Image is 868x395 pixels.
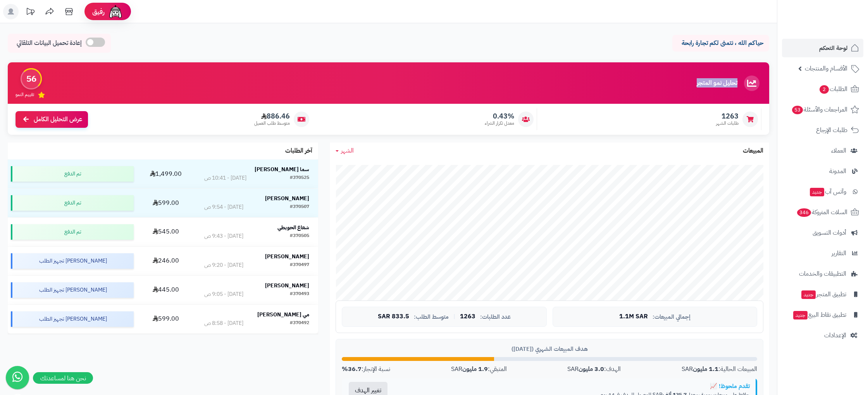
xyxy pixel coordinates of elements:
div: هدف المبيعات الشهري ([DATE]) [342,345,757,353]
div: تم الدفع [11,166,134,182]
span: طلبات الإرجاع [816,125,847,136]
div: #370492 [290,319,309,327]
td: 1,499.00 [137,160,196,188]
a: الشهر [336,146,354,155]
img: ai-face.png [108,4,123,19]
div: [DATE] - 9:54 ص [204,203,243,211]
div: تم الدفع [11,195,134,211]
strong: 36.7% [342,364,362,374]
span: إجمالي المبيعات: [653,314,691,320]
a: الإعدادات [782,326,863,345]
a: التقارير [782,244,863,263]
a: المدونة [782,162,863,180]
td: 545.00 [137,218,196,246]
h3: المبيعات [743,148,763,155]
a: تطبيق نقاط البيعجديد [782,306,863,324]
a: تطبيق المتجرجديد [782,285,863,304]
strong: 1.9 مليون [462,364,488,374]
span: رفيق [92,7,105,16]
span: التطبيقات والخدمات [799,268,846,279]
span: متوسط الطلب: [414,314,449,320]
div: نسبة الإنجاز: [342,365,390,374]
strong: [PERSON_NAME] [265,194,309,203]
span: 1263 [716,112,739,120]
a: السلات المتروكة346 [782,203,863,222]
span: الطلبات [819,84,847,94]
div: [DATE] - 9:20 ص [204,261,243,269]
a: تحديثات المنصة [21,4,40,21]
div: [DATE] - 9:05 ص [204,290,243,298]
a: الطلبات2 [782,80,863,98]
span: السلات المتروكة [796,207,847,218]
div: تم الدفع [11,224,134,240]
span: 0.43% [485,112,514,120]
a: التطبيقات والخدمات [782,264,863,283]
span: المراجعات والأسئلة [791,104,847,115]
div: #370507 [290,203,309,211]
span: طلبات الشهر [716,120,739,127]
div: تقدم ملحوظ! 📈 [400,382,750,390]
div: #370505 [290,232,309,240]
strong: 3.0 مليون [579,364,604,374]
div: [DATE] - 8:58 ص [204,319,243,327]
span: 346 [797,208,811,217]
strong: سما [PERSON_NAME] [255,165,309,173]
div: #370497 [290,261,309,269]
img: logo-2.png [815,22,861,38]
span: عرض التحليل الكامل [34,115,82,124]
span: 1.1M SAR [619,313,648,320]
span: 833.5 SAR [378,313,409,320]
strong: 1.1 مليون [693,364,718,374]
span: المدونة [829,166,846,177]
div: [DATE] - 9:43 ص [204,232,243,240]
td: 599.00 [137,189,196,217]
span: تقييم النمو [15,91,34,98]
strong: [PERSON_NAME] [265,282,309,290]
span: وآتس آب [809,186,846,197]
span: الإعدادات [824,330,846,341]
span: لوحة التحكم [819,43,847,53]
div: المتبقي: SAR [451,365,507,374]
span: 886.46 [254,112,290,120]
a: أدوات التسويق [782,223,863,242]
strong: [PERSON_NAME] [265,252,309,261]
span: جديد [810,188,824,196]
h3: تحليل نمو المتجر [697,80,737,87]
span: التقارير [832,248,846,259]
span: العملاء [831,145,846,156]
div: [DATE] - 10:41 ص [204,174,246,182]
h3: آخر الطلبات [285,148,312,155]
span: الأقسام والمنتجات [805,63,847,74]
div: [PERSON_NAME] تجهيز الطلب [11,282,134,298]
strong: شعاع الحويطي [277,223,309,232]
a: المراجعات والأسئلة53 [782,100,863,119]
a: لوحة التحكم [782,39,863,57]
span: إعادة تحميل البيانات التلقائي [17,39,82,48]
td: 445.00 [137,276,196,304]
span: تطبيق نقاط البيع [792,309,846,320]
div: المبيعات الحالية: SAR [682,365,757,374]
span: أدوات التسويق [813,227,846,238]
span: الشهر [341,146,354,155]
span: جديد [801,290,816,299]
span: | [453,314,455,319]
span: معدل تكرار الشراء [485,120,514,127]
span: 1263 [460,313,475,320]
span: متوسط طلب العميل [254,120,290,127]
a: العملاء [782,141,863,160]
a: وآتس آبجديد [782,182,863,201]
p: حياكم الله ، نتمنى لكم تجارة رابحة [678,39,763,48]
div: #370525 [290,174,309,182]
div: [PERSON_NAME] تجهيز الطلب [11,311,134,327]
div: [PERSON_NAME] تجهيز الطلب [11,253,134,269]
span: 2 [820,85,829,94]
span: تطبيق المتجر [801,289,846,300]
strong: مي [PERSON_NAME] [257,311,309,319]
span: عدد الطلبات: [480,314,511,320]
a: عرض التحليل الكامل [15,111,88,128]
div: #370493 [290,290,309,298]
td: 599.00 [137,305,196,333]
div: الهدف: SAR [567,365,621,374]
span: 53 [792,106,803,114]
a: طلبات الإرجاع [782,121,863,139]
